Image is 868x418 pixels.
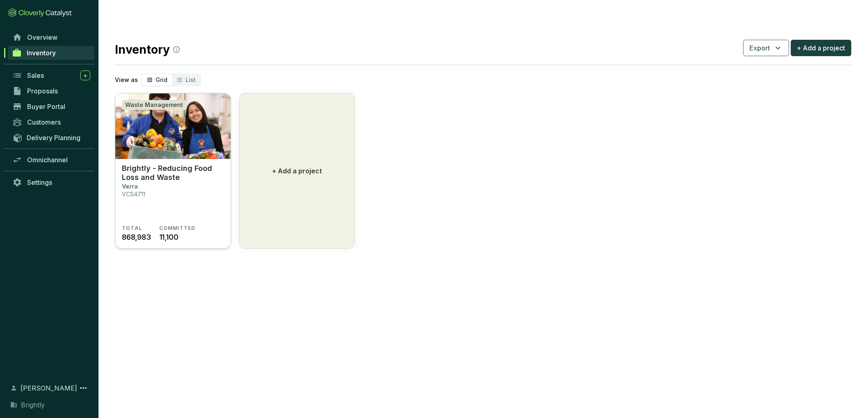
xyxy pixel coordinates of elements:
[21,400,45,410] span: Brightly
[115,93,231,159] img: Brightly - Reducing Food Loss and Waste
[239,93,355,249] button: + Add a project
[141,73,201,86] div: segmented control
[186,76,196,83] span: List
[27,134,80,142] span: Delivery Planning
[8,84,94,98] a: Proposals
[159,225,196,232] span: COMMITTED
[122,232,151,243] span: 868,983
[115,93,231,249] a: Brightly - Reducing Food Loss and Waste Waste ManagementBrightly - Reducing Food Loss and WasteVe...
[122,191,145,198] p: VCS4711
[122,225,142,232] span: TOTAL
[791,40,852,56] button: + Add a project
[27,156,68,164] span: Omnichannel
[27,49,56,57] span: Inventory
[27,87,58,95] span: Proposals
[115,41,180,58] h2: Inventory
[743,40,789,56] button: Export
[115,76,138,84] p: View as
[8,30,94,44] a: Overview
[749,43,770,53] span: Export
[122,164,224,182] p: Brightly - Reducing Food Loss and Waste
[156,76,167,83] span: Grid
[272,166,322,176] p: + Add a project
[27,178,52,186] span: Settings
[27,33,57,41] span: Overview
[8,46,94,60] a: Inventory
[8,100,94,114] a: Buyer Portal
[159,232,179,243] span: 11,100
[8,68,94,82] a: Sales
[8,131,94,144] a: Delivery Planning
[8,115,94,129] a: Customers
[21,383,77,393] span: [PERSON_NAME]
[122,100,186,110] div: Waste Management
[27,71,44,80] span: Sales
[8,153,94,167] a: Omnichannel
[122,183,138,190] p: Verra
[27,118,61,126] span: Customers
[8,175,94,189] a: Settings
[27,102,65,111] span: Buyer Portal
[797,43,845,53] span: + Add a project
